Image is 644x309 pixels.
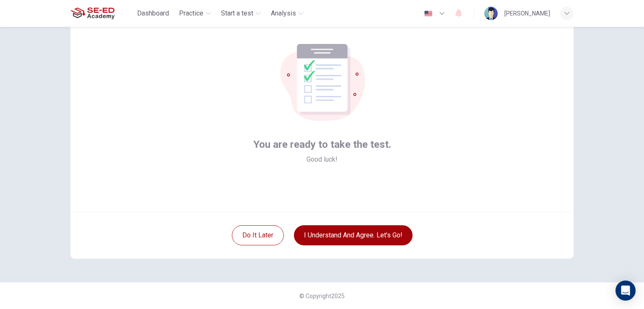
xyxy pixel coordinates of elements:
[615,281,636,301] div: Open Intercom Messenger
[294,225,413,245] button: I understand and agree. Let’s go!
[306,154,338,165] span: Good luck!
[218,6,264,21] button: Start a test
[253,138,391,151] span: You are ready to take the test.
[137,8,169,18] span: Dashboard
[484,7,498,20] img: Profile picture
[70,5,134,22] a: SE-ED Academy logo
[232,225,284,245] button: Do it later
[299,293,345,299] span: © Copyright 2025
[134,6,172,21] button: Dashboard
[271,8,296,18] span: Analysis
[70,5,114,22] img: SE-ED Academy logo
[423,10,434,17] img: en
[267,6,307,21] button: Analysis
[504,8,550,18] div: [PERSON_NAME]
[176,6,214,21] button: Practice
[221,8,253,18] span: Start a test
[179,8,203,18] span: Practice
